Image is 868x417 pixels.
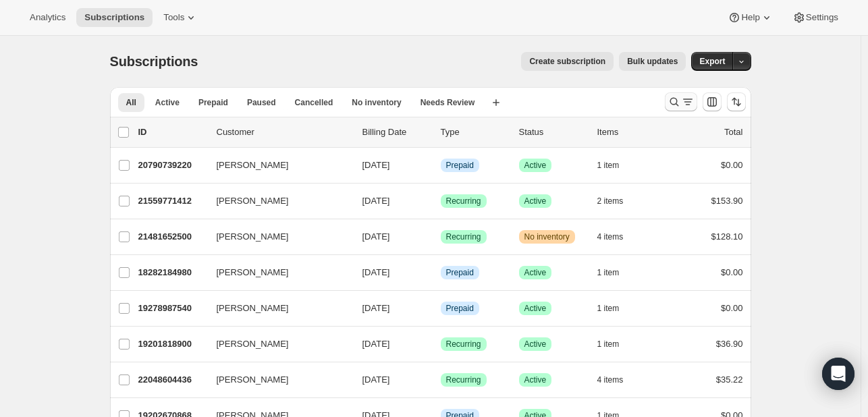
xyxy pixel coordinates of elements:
[597,335,634,354] button: 1 item
[721,267,743,277] span: $0.00
[217,302,289,315] span: [PERSON_NAME]
[703,92,722,111] button: Customize table column order and visibility
[597,156,634,175] button: 1 item
[209,333,344,355] button: [PERSON_NAME]
[138,126,743,139] div: IDCustomerBilling DateTypeStatusItemsTotal
[727,92,746,111] button: Sort the results
[155,97,180,108] span: Active
[217,194,289,208] span: [PERSON_NAME]
[217,373,289,387] span: [PERSON_NAME]
[126,97,136,108] span: All
[524,196,547,206] span: Active
[446,374,481,385] span: Recurring
[597,196,624,206] span: 2 items
[446,231,481,242] span: Recurring
[446,196,481,206] span: Recurring
[524,231,570,242] span: No inventory
[519,126,587,139] p: Status
[138,227,743,246] div: 21481652500[PERSON_NAME][DATE]SuccessRecurringWarningNo inventory4 items$128.10
[597,263,634,282] button: 1 item
[138,159,206,172] p: 20790739220
[352,97,401,108] span: No inventory
[720,8,781,27] button: Help
[362,267,390,277] span: [DATE]
[295,97,333,108] span: Cancelled
[524,374,547,385] span: Active
[217,126,352,139] p: Customer
[524,339,547,350] span: Active
[529,56,605,67] span: Create subscription
[138,263,743,282] div: 18282184980[PERSON_NAME][DATE]InfoPrepaidSuccessActive1 item$0.00
[217,266,289,279] span: [PERSON_NAME]
[155,8,206,27] button: Tools
[362,374,390,385] span: [DATE]
[22,8,74,27] button: Analytics
[110,54,198,69] span: Subscriptions
[217,337,289,351] span: [PERSON_NAME]
[138,370,743,389] div: 22048604436[PERSON_NAME][DATE]SuccessRecurringSuccessActive4 items$35.22
[597,227,639,246] button: 4 items
[138,156,743,175] div: 20790739220[PERSON_NAME][DATE]InfoPrepaidSuccessActive1 item$0.00
[741,12,759,23] span: Help
[597,374,624,385] span: 4 items
[597,299,634,318] button: 1 item
[209,369,344,391] button: [PERSON_NAME]
[665,92,697,111] button: Search and filter results
[597,267,620,278] span: 1 item
[362,126,430,139] p: Billing Date
[163,12,184,23] span: Tools
[217,159,289,172] span: [PERSON_NAME]
[597,339,620,350] span: 1 item
[822,358,855,390] div: Open Intercom Messenger
[716,339,743,349] span: $36.90
[699,56,725,67] span: Export
[711,196,743,206] span: $153.90
[138,194,206,208] p: 21559771412
[806,12,838,23] span: Settings
[76,8,153,27] button: Subscriptions
[524,160,547,171] span: Active
[627,56,678,67] span: Bulk updates
[138,192,743,211] div: 21559771412[PERSON_NAME][DATE]SuccessRecurringSuccessActive2 items$153.90
[138,126,206,139] p: ID
[209,155,344,176] button: [PERSON_NAME]
[724,126,742,139] p: Total
[485,93,507,112] button: Create new view
[209,298,344,319] button: [PERSON_NAME]
[524,303,547,314] span: Active
[597,192,639,211] button: 2 items
[597,160,620,171] span: 1 item
[217,230,289,244] span: [PERSON_NAME]
[138,337,206,351] p: 19201818900
[597,303,620,314] span: 1 item
[362,339,390,349] span: [DATE]
[597,370,639,389] button: 4 items
[247,97,276,108] span: Paused
[597,231,624,242] span: 4 items
[138,230,206,244] p: 21481652500
[362,196,390,206] span: [DATE]
[446,267,474,278] span: Prepaid
[446,303,474,314] span: Prepaid
[597,126,665,139] div: Items
[362,231,390,242] span: [DATE]
[362,303,390,313] span: [DATE]
[209,226,344,248] button: [PERSON_NAME]
[784,8,846,27] button: Settings
[441,126,508,139] div: Type
[446,160,474,171] span: Prepaid
[138,335,743,354] div: 19201818900[PERSON_NAME][DATE]SuccessRecurringSuccessActive1 item$36.90
[521,52,614,71] button: Create subscription
[421,97,475,108] span: Needs Review
[446,339,481,350] span: Recurring
[716,374,743,385] span: $35.22
[619,52,686,71] button: Bulk updates
[30,12,65,23] span: Analytics
[138,373,206,387] p: 22048604436
[711,231,743,242] span: $128.10
[84,12,144,23] span: Subscriptions
[138,302,206,315] p: 19278987540
[198,97,228,108] span: Prepaid
[209,190,344,212] button: [PERSON_NAME]
[721,303,743,313] span: $0.00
